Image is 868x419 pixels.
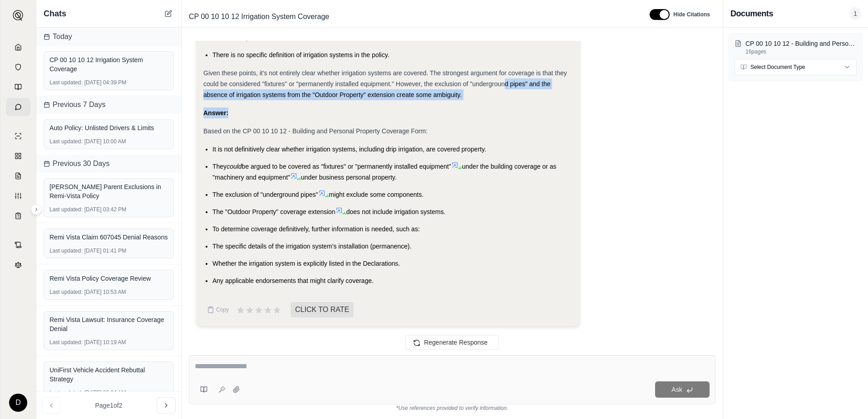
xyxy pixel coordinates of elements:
[49,339,168,346] div: [DATE] 10:19 AM
[671,386,682,393] span: Ask
[49,315,168,333] div: Remi Vista Lawsuit: Insurance Coverage Denial
[189,404,715,412] div: *Use references provided to verify information.
[185,10,333,24] span: CP 00 10 10 12 Irrigation System Coverage
[95,401,123,410] span: Page 1 of 2
[301,174,397,181] span: under business personal property.
[49,55,168,73] div: CP 00 10 10 12 Irrigation System Coverage
[49,247,168,254] div: [DATE] 01:41 PM
[9,6,27,24] button: Expand sidebar
[49,339,83,346] span: Last updated:
[242,163,451,170] span: be argued to be covered as "fixtures" or "permanently installed equipment"
[673,11,710,18] span: Hide Citations
[6,187,30,205] a: Custom Report
[13,10,24,21] img: Expand sidebar
[212,208,335,215] span: The "Outdoor Property" coverage extension
[6,256,30,274] a: Legal Search Engine
[49,274,168,283] div: Remi Vista Policy Coverage Review
[49,233,168,242] div: Remi Vista Claim 607045 Denial Reasons
[212,146,486,153] span: It is not definitively clear whether irrigation systems, including drip irrigation, are covered p...
[185,10,639,24] div: Edit Title
[203,301,232,319] button: Copy
[6,147,30,165] a: Policy Comparisons
[405,335,499,350] button: Regenerate Response
[850,7,861,20] span: 1
[36,28,181,46] div: Today
[329,191,424,198] span: might exclude some components.
[212,51,390,58] span: There is no specific definition of irrigation systems in the policy.
[49,389,83,396] span: Last updated:
[6,207,30,225] a: Coverage Table
[212,163,227,170] span: They
[49,288,168,296] div: [DATE] 10:53 AM
[212,243,411,250] span: The specific details of the irrigation system's installation (permanence).
[6,167,30,185] a: Claim Coverage
[745,39,857,48] p: CP 00 10 10 12 - Building and Personal Property Coverage Form.pdf
[212,191,318,198] span: The exclusion of "underground pipes"
[6,236,30,254] a: Contract Analysis
[735,39,857,55] button: CP 00 10 10 12 - Building and Personal Property Coverage Form.pdf16pages
[49,288,83,296] span: Last updated:
[6,78,30,96] a: Prompt Library
[9,394,27,412] div: D
[203,69,567,98] span: Given these points, it's not entirely clear whether irrigation systems are covered. The strongest...
[44,7,66,20] span: Chats
[49,389,168,396] div: [DATE] 08:04 AM
[6,98,30,116] a: Chat
[49,247,83,254] span: Last updated:
[36,96,181,114] div: Previous 7 Days
[163,8,174,19] button: New Chat
[6,38,30,56] a: Home
[49,365,168,384] div: UniFirst Vehicle Accident Rebuttal Strategy
[745,48,857,55] p: 16 pages
[212,23,563,41] span: include irrigation systems, suggesting they are not intended to be covered under that specific ex...
[212,277,374,284] span: Any applicable endorsements that might clarify coverage.
[346,208,446,215] span: does not include irrigation systems.
[6,127,30,145] a: Single Policy
[655,381,710,398] button: Ask
[212,225,420,233] span: To determine coverage definitively, further information is needed, such as:
[291,302,354,317] span: CLICK TO RATE
[424,339,488,346] span: Regenerate Response
[49,123,168,132] div: Auto Policy: Unlisted Drivers & Limits
[49,182,168,200] div: [PERSON_NAME] Parent Exclusions in Remi-Vista Policy
[49,206,83,213] span: Last updated:
[6,58,30,76] a: Documents Vault
[49,79,83,86] span: Last updated:
[49,206,168,213] div: [DATE] 03:42 PM
[36,155,181,173] div: Previous 30 Days
[730,7,773,20] h3: Documents
[216,306,229,313] span: Copy
[212,163,557,181] span: under the building coverage or as "machinery and equipment"
[49,138,168,145] div: [DATE] 10:00 AM
[203,127,428,135] span: Based on the CP 00 10 10 12 - Building and Personal Property Coverage Form:
[227,163,242,170] span: could
[203,109,228,117] strong: Answer:
[212,260,400,267] span: Whether the irrigation system is explicitly listed in the Declarations.
[49,79,168,86] div: [DATE] 04:39 PM
[49,138,83,145] span: Last updated:
[31,204,42,215] button: Expand sidebar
